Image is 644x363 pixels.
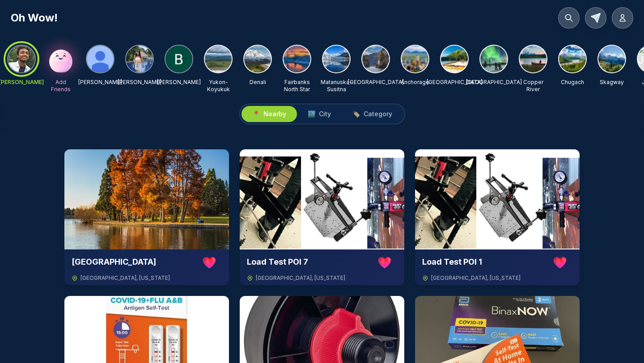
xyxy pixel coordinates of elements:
img: Matthew Miller [87,46,114,72]
p: [GEOGRAPHIC_DATA] [348,79,404,86]
img: Load Test POI 1 [415,149,580,249]
p: [PERSON_NAME] [78,79,122,86]
span: [GEOGRAPHIC_DATA] , [US_STATE] [256,274,345,282]
p: Anchorage [401,79,429,86]
h1: Oh Wow! [11,11,58,25]
p: Add Friends [47,79,75,93]
span: 🏷️ [352,110,360,118]
h3: [GEOGRAPHIC_DATA] [72,256,197,268]
img: Yukon-Koyukuk [205,46,232,72]
img: Fairbanks North Star [284,46,310,72]
h3: Load Test POI 1 [422,256,547,268]
span: 📍 [252,110,260,118]
img: Load Test POI 7 [240,149,404,249]
button: 🏙️City [297,106,342,122]
img: Chugach [559,46,586,72]
p: Fairbanks North Star [283,79,311,93]
span: 🏙️ [308,110,315,118]
img: Khushi Kasturiya [126,46,153,72]
span: City [319,110,331,118]
span: [GEOGRAPHIC_DATA] , [US_STATE] [431,274,521,282]
p: Copper River [519,79,547,93]
img: Southeast Fairbanks [480,46,507,72]
img: Brendan Delumpa [165,46,192,72]
button: 📍Nearby [241,106,297,122]
img: Kodiak Island [441,46,468,72]
p: Chugach [561,79,584,86]
p: [PERSON_NAME] [157,79,201,86]
span: Category [364,110,392,118]
span: Nearby [263,110,286,118]
img: Copper River [520,46,547,72]
p: Yukon-Koyukuk [204,79,233,93]
img: Anchorage [402,46,428,72]
img: Matanuska-Susitna [323,46,350,72]
img: Denali [244,46,271,72]
button: 🏷️Category [342,106,403,122]
img: Skagway [598,46,625,72]
p: Skagway [600,79,624,86]
p: [GEOGRAPHIC_DATA] [427,79,483,86]
h3: Load Test POI 7 [247,256,372,268]
p: Matanuska-Susitna [321,79,352,93]
img: Green Lake Park [64,149,229,249]
p: [PERSON_NAME] [118,79,161,86]
p: [GEOGRAPHIC_DATA] [466,79,522,86]
span: [GEOGRAPHIC_DATA] , [US_STATE] [80,274,170,282]
img: Add Friends [47,45,75,73]
p: Denali [250,79,266,86]
img: Kenai Peninsula [362,46,389,72]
